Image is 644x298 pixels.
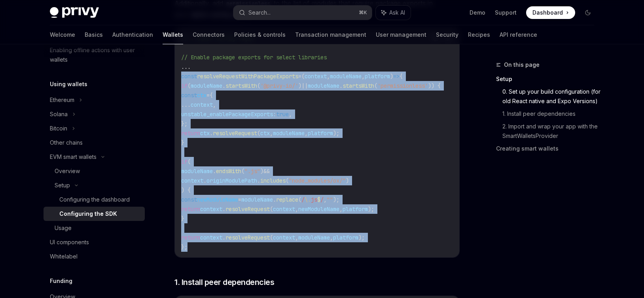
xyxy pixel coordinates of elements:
span: newModuleName [298,206,339,213]
span: , [362,73,365,80]
span: ( [298,196,301,203]
span: ) [390,73,393,80]
span: ); [333,130,339,137]
span: "node_modules/ox/" [289,177,346,184]
span: , [295,206,298,213]
span: context [200,206,222,213]
span: ".js" [244,168,260,175]
span: , [339,206,343,213]
span: . [339,82,343,89]
span: = [298,73,301,80]
span: 1. Install peer dependencies [174,277,274,288]
span: { [400,73,403,80]
img: dark logo [50,7,99,18]
span: { [210,92,213,99]
span: context [273,206,295,213]
span: ( [270,234,273,241]
span: context [305,73,327,80]
span: moduleName [273,130,305,137]
span: Dashboard [532,9,563,17]
span: platform [343,206,368,213]
span: . [222,206,225,213]
span: ( [374,82,377,89]
button: Toggle dark mode [581,6,594,19]
span: ( [188,82,191,89]
span: const [181,196,197,203]
a: 1. Install peer dependencies [502,108,600,120]
span: , [213,101,216,108]
span: , [305,130,308,137]
a: Usage [44,221,145,235]
span: , [295,234,298,241]
span: if [181,82,188,89]
span: ( [301,73,305,80]
div: Overview [55,166,80,176]
h5: Funding [50,276,72,286]
span: // Enable package exports for select libraries [181,54,327,61]
span: ) { [181,187,191,194]
span: ( [257,82,260,89]
a: Setup [496,73,600,85]
a: User management [376,25,426,44]
span: return [181,206,200,213]
span: includes [260,177,286,184]
span: moduleName [298,234,330,241]
span: / [320,196,324,203]
span: context [200,234,222,241]
span: . [273,196,276,203]
a: Configuring the SDK [44,207,145,221]
span: ); [368,206,374,213]
div: Ethereum [50,95,74,105]
span: context [181,177,203,184]
span: ); [358,234,365,241]
h5: Using wallets [50,79,87,89]
span: On this page [504,60,540,70]
a: 0. Set up your build configuration (for old React native and Expo Versions) [502,85,600,108]
span: }; [181,120,188,127]
span: const [181,73,197,80]
span: . [257,177,260,184]
span: moduleName [191,82,222,89]
span: return [181,130,200,137]
span: if [181,158,188,165]
span: / [301,196,305,203]
span: ( [188,158,191,165]
span: "" [327,196,333,203]
span: } [181,215,184,222]
a: Policies & controls [234,25,286,44]
span: moduleName [330,73,362,80]
span: . [213,168,216,175]
a: Dashboard [526,6,575,19]
span: . [222,82,225,89]
div: Solana [50,109,68,119]
span: Ask AI [389,9,405,17]
span: , [330,234,333,241]
div: Configuring the dashboard [59,195,130,204]
span: ... [181,63,191,70]
span: endsWith [216,168,241,175]
div: Bitcoin [50,124,67,133]
span: || [301,82,308,89]
span: '@privy-io/' [260,82,298,89]
span: , [324,196,327,203]
span: newModuleName [197,196,238,203]
span: , [270,130,273,137]
span: return [181,234,200,241]
a: Welcome [50,25,75,44]
span: $ [317,196,320,203]
span: resolveRequestWithPackageExports [197,73,298,80]
a: Overview [44,164,145,178]
a: API reference [500,25,537,44]
span: && [263,168,270,175]
span: platform [365,73,390,80]
div: Other chains [50,138,83,147]
span: , [327,73,330,80]
span: context [191,101,213,108]
span: context [273,234,295,241]
span: ctx [260,130,270,137]
span: startsWith [225,82,257,89]
span: } [181,139,184,146]
div: Setup [55,181,70,190]
span: ctx [197,92,206,99]
div: EVM smart wallets [50,152,97,162]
